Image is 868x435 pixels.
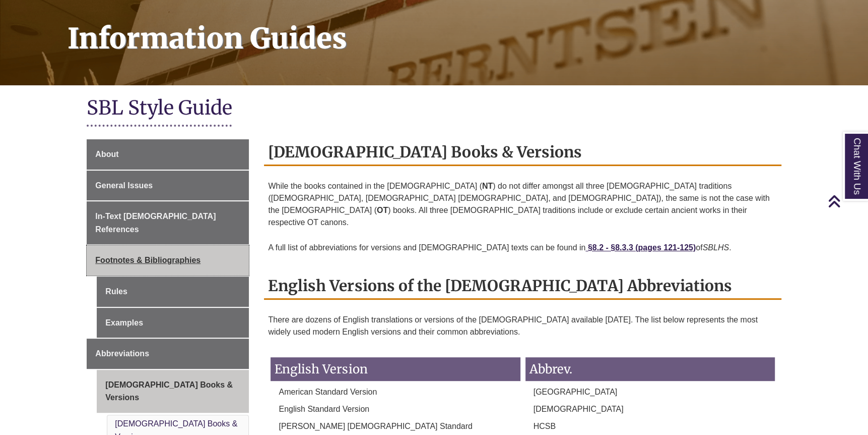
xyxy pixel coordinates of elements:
[525,357,775,381] h3: Abbrev.
[588,243,696,252] strong: §8.2 - §8.3.3 (pages 121-125)
[95,181,153,190] span: General Issues
[271,357,520,381] h3: English Version
[87,201,249,244] a: In-Text [DEMOGRAPHIC_DATA] References
[702,243,728,252] em: SBLHS
[97,277,249,307] a: Rules
[525,403,775,415] p: [DEMOGRAPHIC_DATA]
[97,308,249,338] a: Examples
[87,245,249,276] a: Footnotes & Bibliographies
[264,139,781,166] h2: [DEMOGRAPHIC_DATA] Books & Versions
[264,273,781,300] h2: English Versions of the [DEMOGRAPHIC_DATA] Abbreviations
[271,403,520,415] p: English Standard Version
[525,386,775,398] p: [GEOGRAPHIC_DATA]
[268,176,777,233] p: While the books contained in the [DEMOGRAPHIC_DATA] ( ) do not differ amongst all three [DEMOGRAP...
[525,420,775,432] p: HCSB
[828,194,865,208] a: Back to Top
[95,256,201,264] span: Footnotes & Bibliographies
[95,212,216,234] span: In-Text [DEMOGRAPHIC_DATA] References
[482,182,493,190] strong: NT
[87,171,249,201] a: General Issues
[87,95,781,122] h1: SBL Style Guide
[268,310,777,342] p: There are dozens of English translations or versions of the [DEMOGRAPHIC_DATA] available [DATE]. ...
[87,139,249,170] a: About
[585,243,696,252] a: §8.2 - §8.3.3 (pages 121-125)
[95,150,118,158] span: About
[97,370,249,413] a: [DEMOGRAPHIC_DATA] Books & Versions
[95,349,149,358] span: Abbreviations
[271,386,520,398] p: American Standard Version
[377,206,388,214] strong: OT
[268,238,777,258] p: A full list of abbreviations for versions and [DEMOGRAPHIC_DATA] texts can be found in of .
[87,339,249,369] a: Abbreviations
